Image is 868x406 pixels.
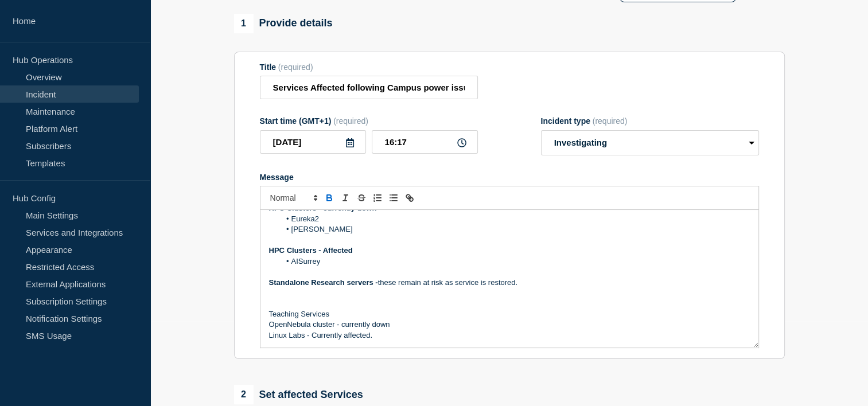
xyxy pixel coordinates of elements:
[278,63,313,72] span: (required)
[280,214,750,224] li: Eureka2
[269,278,378,287] strong: Standalone Research servers -
[265,191,321,205] span: Font size
[353,191,369,205] button: Toggle strikethrough text
[234,14,333,33] div: Provide details
[260,76,478,99] input: Title
[541,130,759,155] select: Incident type
[402,191,418,205] button: Toggle link
[541,116,759,126] div: Incident type
[234,385,363,404] div: Set affected Services
[260,210,758,348] div: Message
[280,224,750,235] li: [PERSON_NAME]
[260,63,478,72] div: Title
[269,319,750,330] p: OpenNebula cluster - currently down
[269,309,750,319] p: Teaching Services
[269,246,353,255] strong: HPC Clusters - Affected
[386,191,402,205] button: Toggle bulleted list
[260,173,759,182] div: Message
[234,14,254,33] span: 1
[333,116,368,126] span: (required)
[234,385,254,404] span: 2
[593,116,628,126] span: (required)
[369,191,386,205] button: Toggle ordered list
[372,130,478,154] input: HH:MM
[337,191,353,205] button: Toggle italic text
[280,256,750,267] li: AISurrey
[269,330,750,341] p: Linux Labs - Currently affected.
[260,116,478,126] div: Start time (GMT+1)
[260,130,366,154] input: YYYY-MM-DD
[269,278,750,288] p: these remain at risk as service is restored.
[321,191,337,205] button: Toggle bold text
